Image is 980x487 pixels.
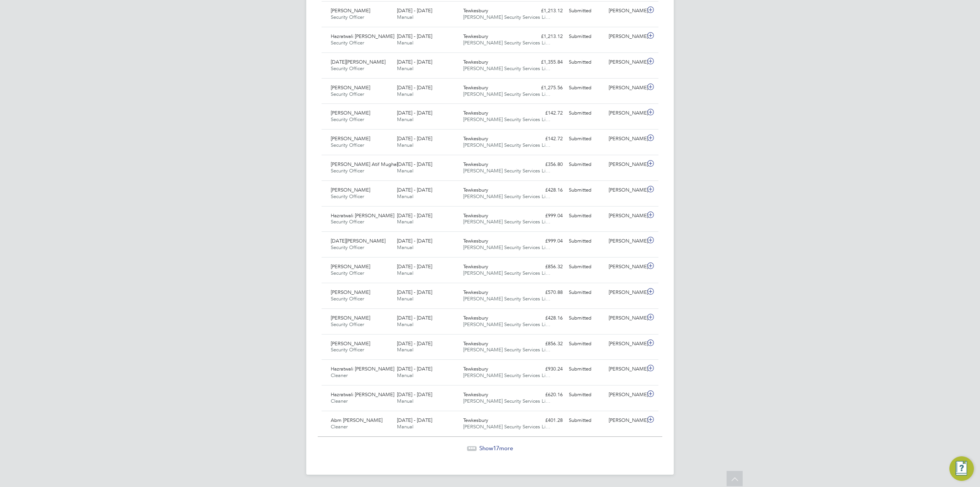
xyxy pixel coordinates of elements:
[526,5,566,17] div: £1,213.12
[397,33,432,39] span: [DATE] - [DATE]
[463,244,550,251] span: [PERSON_NAME] Security Services Li…
[463,116,550,123] span: [PERSON_NAME] Security Services Li…
[331,372,348,379] span: Cleaner
[606,363,645,375] div: [PERSON_NAME]
[397,65,413,72] span: Manual
[397,39,413,46] span: Manual
[331,161,398,167] span: [PERSON_NAME] Atif Mughal
[566,363,606,375] div: Submitted
[463,391,488,398] span: Tewkesbury
[331,417,382,423] span: Abm [PERSON_NAME]
[463,142,550,148] span: [PERSON_NAME] Security Services Li…
[331,167,364,174] span: Security Officer
[397,238,432,244] span: [DATE] - [DATE]
[526,286,566,299] div: £570.88
[526,363,566,375] div: £930.24
[526,133,566,145] div: £142.72
[397,212,432,219] span: [DATE] - [DATE]
[331,110,370,116] span: [PERSON_NAME]
[463,59,488,65] span: Tewkesbury
[397,263,432,270] span: [DATE] - [DATE]
[397,244,413,251] span: Manual
[397,187,432,193] span: [DATE] - [DATE]
[463,187,488,193] span: Tewkesbury
[566,5,606,17] div: Submitted
[397,391,432,398] span: [DATE] - [DATE]
[331,14,364,20] span: Security Officer
[566,286,606,299] div: Submitted
[526,389,566,401] div: £620.16
[566,30,606,43] div: Submitted
[397,270,413,276] span: Manual
[566,312,606,325] div: Submitted
[397,372,413,379] span: Manual
[606,235,645,248] div: [PERSON_NAME]
[331,212,394,219] span: Hazratwali [PERSON_NAME]
[526,184,566,197] div: £428.16
[606,30,645,43] div: [PERSON_NAME]
[331,218,364,225] span: Security Officer
[949,456,974,481] button: Engage Resource Center
[463,218,550,225] span: [PERSON_NAME] Security Services Li…
[463,161,488,167] span: Tewkesbury
[331,244,364,251] span: Security Officer
[606,389,645,401] div: [PERSON_NAME]
[463,346,550,353] span: [PERSON_NAME] Security Services Li…
[331,116,364,123] span: Security Officer
[463,135,488,142] span: Tewkesbury
[606,338,645,350] div: [PERSON_NAME]
[606,184,645,197] div: [PERSON_NAME]
[331,84,370,91] span: [PERSON_NAME]
[331,33,394,39] span: Hazratwali [PERSON_NAME]
[566,338,606,350] div: Submitted
[331,193,364,200] span: Security Officer
[331,398,348,404] span: Cleaner
[479,444,513,452] span: Show more
[331,263,370,270] span: [PERSON_NAME]
[397,110,432,116] span: [DATE] - [DATE]
[606,312,645,325] div: [PERSON_NAME]
[463,315,488,321] span: Tewkesbury
[331,135,370,142] span: [PERSON_NAME]
[463,193,550,200] span: [PERSON_NAME] Security Services Li…
[331,270,364,276] span: Security Officer
[463,238,488,244] span: Tewkesbury
[397,84,432,91] span: [DATE] - [DATE]
[566,210,606,222] div: Submitted
[526,235,566,248] div: £999.04
[463,91,550,97] span: [PERSON_NAME] Security Services Li…
[331,391,394,398] span: Hazratwali [PERSON_NAME]
[566,133,606,145] div: Submitted
[331,7,370,14] span: [PERSON_NAME]
[463,263,488,270] span: Tewkesbury
[397,193,413,200] span: Manual
[526,338,566,350] div: £856.32
[397,218,413,225] span: Manual
[397,346,413,353] span: Manual
[463,167,550,174] span: [PERSON_NAME] Security Services Li…
[463,398,550,404] span: [PERSON_NAME] Security Services Li…
[566,82,606,94] div: Submitted
[463,372,550,379] span: [PERSON_NAME] Security Services Li…
[526,56,566,69] div: £1,355.84
[606,56,645,69] div: [PERSON_NAME]
[463,321,550,328] span: [PERSON_NAME] Security Services Li…
[526,312,566,325] div: £428.16
[463,65,550,72] span: [PERSON_NAME] Security Services Li…
[463,212,488,219] span: Tewkesbury
[566,56,606,69] div: Submitted
[606,158,645,171] div: [PERSON_NAME]
[566,389,606,401] div: Submitted
[331,295,364,302] span: Security Officer
[331,238,385,244] span: [DATE][PERSON_NAME]
[331,315,370,321] span: [PERSON_NAME]
[606,210,645,222] div: [PERSON_NAME]
[331,59,385,65] span: [DATE][PERSON_NAME]
[331,91,364,97] span: Security Officer
[463,270,550,276] span: [PERSON_NAME] Security Services Li…
[397,315,432,321] span: [DATE] - [DATE]
[566,158,606,171] div: Submitted
[463,417,488,423] span: Tewkesbury
[606,82,645,94] div: [PERSON_NAME]
[606,133,645,145] div: [PERSON_NAME]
